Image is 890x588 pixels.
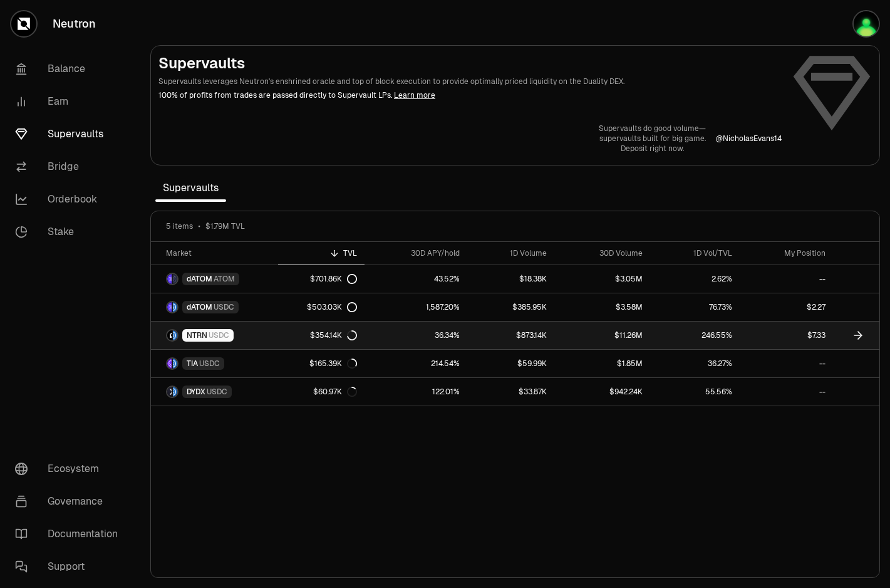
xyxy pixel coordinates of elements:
p: Supervaults do good volume— [599,123,706,134]
div: $60.97K [313,387,357,397]
a: @NicholasEvans14 [716,134,782,144]
img: NTRN Logo [167,330,172,340]
span: TIA [187,359,198,369]
a: 76.73% [650,293,740,321]
a: $11.26M [554,322,650,349]
div: 30D Volume [562,248,643,258]
a: $1.85M [554,350,650,377]
a: 36.34% [365,322,467,349]
p: Supervaults leverages Neutron's enshrined oracle and top of block execution to provide optimally ... [158,76,782,87]
img: TIA Logo [167,359,172,369]
a: $18.38K [467,265,554,293]
a: dATOM LogoUSDC LogodATOMUSDC [151,293,278,321]
a: $7.33 [740,322,833,349]
a: 122.01% [365,378,467,406]
a: Bridge [5,150,135,183]
a: Supervaults do good volume—supervaults built for big game.Deposit right now. [599,123,706,154]
a: 1,587.20% [365,293,467,321]
a: 2.62% [650,265,740,293]
a: -- [740,350,833,377]
div: TVL [286,248,357,258]
div: $701.86K [310,274,357,284]
a: $3.05M [554,265,650,293]
div: My Position [747,248,825,258]
div: 30D APY/hold [372,248,460,258]
span: $1.79M TVL [205,221,245,231]
div: Market [166,248,271,258]
a: 246.55% [650,322,740,349]
p: 100% of profits from trades are passed directly to Supervault LPs. [158,90,782,101]
a: -- [740,378,833,406]
a: $33.87K [467,378,554,406]
a: $2.27 [740,293,833,321]
span: 5 items [166,221,193,231]
a: DYDX LogoUSDC LogoDYDXUSDC [151,378,278,406]
a: Support [5,550,135,583]
span: Supervaults [155,176,226,201]
img: dATOM Logo [167,302,172,312]
a: 214.54% [365,350,467,377]
a: $354.14K [278,322,365,349]
a: 36.27% [650,350,740,377]
span: dATOM [187,274,212,284]
img: USDC Logo [173,330,177,340]
span: ATOM [214,274,235,284]
a: 55.56% [650,378,740,406]
span: USDC [209,330,229,340]
a: $942.24K [554,378,650,406]
a: 43.52% [365,265,467,293]
a: $873.14K [467,322,554,349]
img: sA [854,11,879,36]
span: USDC [207,387,227,397]
span: USDC [199,359,220,369]
div: 1D Vol/TVL [658,248,732,258]
img: DYDX Logo [167,387,172,397]
a: Supervaults [5,118,135,150]
a: TIA LogoUSDC LogoTIAUSDC [151,350,278,377]
p: @ NicholasEvans14 [716,134,782,144]
div: $165.39K [309,359,357,369]
a: $165.39K [278,350,365,377]
a: $503.03K [278,293,365,321]
a: dATOM LogoATOM LogodATOMATOM [151,265,278,293]
a: $385.95K [467,293,554,321]
a: $60.97K [278,378,365,406]
a: Ecosystem [5,453,135,485]
span: NTRN [187,330,207,340]
span: dATOM [187,302,212,312]
a: $59.99K [467,350,554,377]
p: supervaults built for big game. [599,134,706,144]
span: DYDX [187,387,205,397]
a: $701.86K [278,265,365,293]
img: USDC Logo [173,359,177,369]
p: Deposit right now. [599,144,706,154]
a: Documentation [5,518,135,550]
a: Balance [5,53,135,85]
img: ATOM Logo [173,274,177,284]
div: $354.14K [310,330,357,340]
a: $3.58M [554,293,650,321]
a: Orderbook [5,183,135,216]
a: Learn more [394,90,435,100]
span: USDC [214,302,234,312]
a: Stake [5,216,135,248]
a: -- [740,265,833,293]
a: NTRN LogoUSDC LogoNTRNUSDC [151,322,278,349]
div: 1D Volume [475,248,547,258]
a: Governance [5,485,135,518]
img: USDC Logo [173,387,177,397]
img: dATOM Logo [167,274,172,284]
img: USDC Logo [173,302,177,312]
h2: Supervaults [158,53,782,73]
div: $503.03K [307,302,357,312]
a: Earn [5,85,135,118]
